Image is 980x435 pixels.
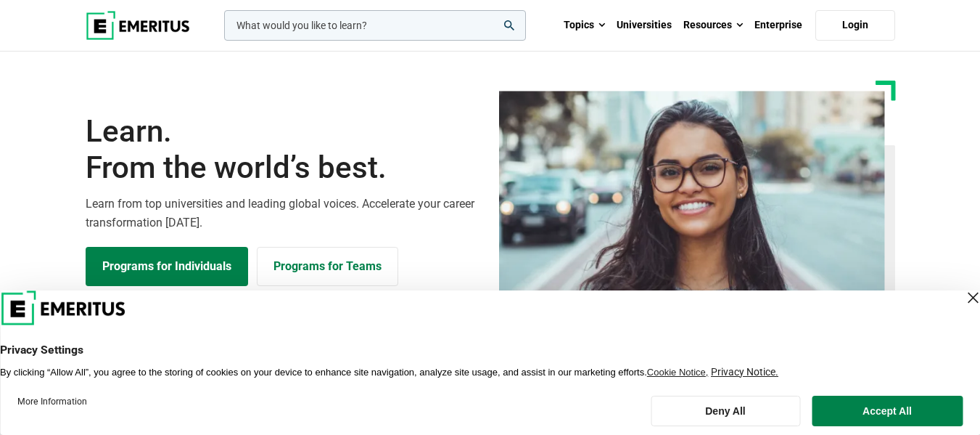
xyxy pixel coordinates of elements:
a: Explore Programs [86,247,248,286]
span: From the world’s best. [86,150,482,186]
input: woocommerce-product-search-field-0 [224,10,526,41]
a: Login [815,10,895,41]
img: Learn from the world's best [499,91,885,319]
h1: Learn. [86,113,482,187]
p: Learn from top universities and leading global voices. Accelerate your career transformation [DATE]. [86,195,482,232]
a: Explore for Business [257,247,398,286]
